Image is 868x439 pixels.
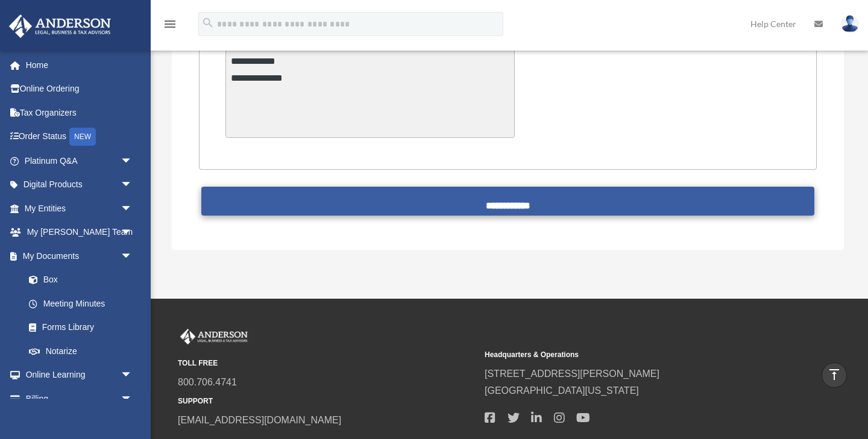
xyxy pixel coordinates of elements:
[8,53,151,77] a: Home
[485,369,659,379] a: [STREET_ADDRESS][PERSON_NAME]
[8,387,151,411] a: Billingarrow_drop_down
[17,268,151,292] a: Box
[841,15,859,33] img: User Pic
[5,14,115,38] img: Anderson Advisors Platinum Portal
[163,21,177,31] a: menu
[121,196,145,221] span: arrow_drop_down
[8,220,151,244] a: My [PERSON_NAME] Teamarrow_drop_down
[121,173,145,198] span: arrow_drop_down
[121,244,145,269] span: arrow_drop_down
[121,363,145,388] span: arrow_drop_down
[121,220,145,245] span: arrow_drop_down
[827,367,841,382] i: vertical_align_top
[822,363,847,388] a: vertical_align_top
[8,125,151,149] a: Order StatusNEW
[178,377,237,387] a: 800.706.4741
[17,316,151,340] a: Forms Library
[8,173,151,197] a: Digital Productsarrow_drop_down
[178,395,476,408] small: SUPPORT
[8,149,151,173] a: Platinum Q&Aarrow_drop_down
[121,387,145,411] span: arrow_drop_down
[8,363,151,387] a: Online Learningarrow_drop_down
[201,16,215,30] i: search
[8,77,151,101] a: Online Ordering
[17,339,151,363] a: Notarize
[178,357,476,370] small: TOLL FREE
[485,385,639,396] a: [GEOGRAPHIC_DATA][US_STATE]
[69,128,96,146] div: NEW
[8,244,151,268] a: My Documentsarrow_drop_down
[17,291,145,316] a: Meeting Minutes
[485,349,783,361] small: Headquarters & Operations
[178,329,250,344] img: Anderson Advisors Platinum Portal
[163,17,177,31] i: menu
[8,101,151,125] a: Tax Organizers
[8,196,151,220] a: My Entitiesarrow_drop_down
[178,415,341,425] a: [EMAIL_ADDRESS][DOMAIN_NAME]
[121,149,145,173] span: arrow_drop_down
